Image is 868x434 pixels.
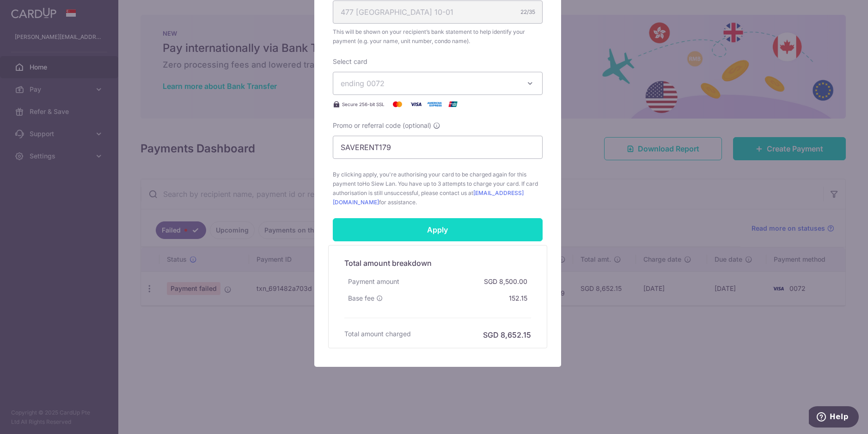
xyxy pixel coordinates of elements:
span: Ho Siew Lan [362,180,395,187]
span: This will be shown on your recipient’s bank statement to help identify your payment (e.g. your na... [333,27,543,46]
div: 22/35 [520,7,535,17]
h6: SGD 8,652.15 [483,329,531,340]
img: UnionPay [444,99,462,110]
iframe: Opens a widget where you can find more information [809,406,859,429]
div: SGD 8,500.00 [480,273,531,290]
label: Select card [333,57,367,66]
img: Visa [407,99,425,110]
button: ending 0072 [333,72,543,95]
span: Promo or referral code (optional) [333,121,431,130]
div: 152.15 [505,290,531,307]
h5: Total amount breakdown [344,258,531,269]
img: Mastercard [388,99,407,110]
input: Apply [333,218,543,241]
img: American Express [425,99,444,110]
div: Payment amount [344,273,403,290]
h6: Total amount charged [344,329,411,339]
span: Secure 256-bit SSL [342,101,385,108]
span: Base fee [348,294,374,303]
span: By clicking apply, you're authorising your card to be charged again for this payment to . You hav... [333,170,543,207]
span: ending 0072 [341,79,385,88]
